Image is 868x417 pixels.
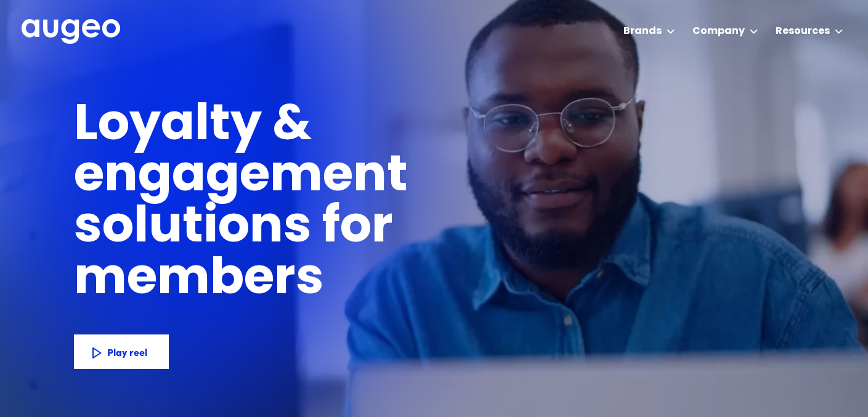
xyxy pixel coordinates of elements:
a: home [22,19,120,45]
h1: members [74,255,379,306]
div: Brands [623,24,662,39]
a: Play reel [74,334,169,369]
img: Augeo's full logo in white. [22,19,120,44]
div: Company [692,24,745,39]
h1: Loyalty & engagement solutions for [74,101,606,254]
div: Resources [776,24,830,39]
